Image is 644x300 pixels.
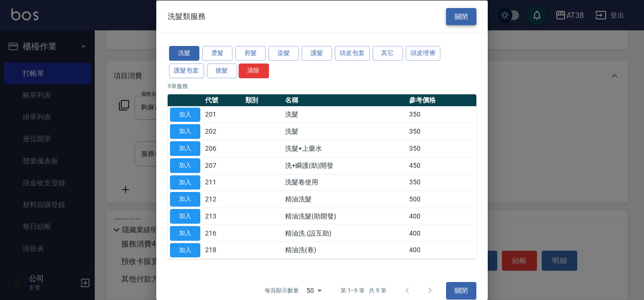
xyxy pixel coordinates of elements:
[239,63,269,78] button: 清除
[407,94,476,106] th: 參考價格
[170,175,200,190] button: 加入
[407,191,476,208] td: 500
[407,123,476,140] td: 350
[407,140,476,157] td: 350
[170,124,200,139] button: 加入
[283,94,407,106] th: 名稱
[203,123,243,140] td: 202
[168,11,206,21] span: 洗髮類服務
[203,140,243,157] td: 206
[203,94,243,106] th: 代號
[283,191,407,208] td: 精油洗髮
[170,141,200,156] button: 加入
[203,106,243,123] td: 201
[170,158,200,173] button: 加入
[283,225,407,242] td: 精油洗.(設互助)
[446,8,476,25] button: 關閉
[302,46,332,61] button: 護髮
[169,46,199,61] button: 洗髮
[207,63,237,78] button: 接髮
[170,226,200,240] button: 加入
[407,174,476,191] td: 350
[407,242,476,259] td: 400
[170,243,200,257] button: 加入
[406,46,441,61] button: 頭皮理療
[203,174,243,191] td: 211
[283,140,407,157] td: 洗髮+上藥水
[407,208,476,225] td: 400
[373,46,403,61] button: 其它
[203,191,243,208] td: 212
[203,157,243,174] td: 207
[268,46,299,61] button: 染髮
[407,157,476,174] td: 450
[170,209,200,224] button: 加入
[283,123,407,140] td: 洗髮
[283,208,407,225] td: 精油洗髮(助開發)
[283,157,407,174] td: 洗+瞬護(助)開發
[203,242,243,259] td: 218
[407,106,476,123] td: 350
[283,174,407,191] td: 洗髮卷使用
[169,63,204,78] button: 護髮包套
[283,106,407,123] td: 洗髮
[340,286,386,295] p: 第 1–9 筆 共 9 筆
[243,94,283,106] th: 類別
[283,242,407,259] td: 精油洗(卷)
[407,225,476,242] td: 400
[203,208,243,225] td: 213
[446,282,476,300] button: 關閉
[265,286,299,295] p: 每頁顯示數量
[235,46,266,61] button: 剪髮
[202,46,233,61] button: 燙髮
[203,225,243,242] td: 216
[335,46,370,61] button: 頭皮包套
[170,107,200,122] button: 加入
[170,192,200,207] button: 加入
[168,82,476,90] p: 9 筆服務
